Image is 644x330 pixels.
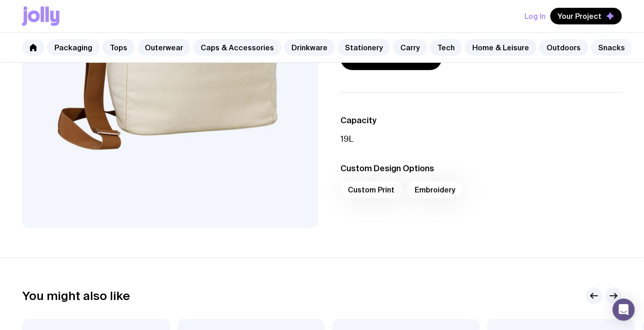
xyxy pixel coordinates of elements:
span: Your Project [558,12,602,21]
a: Caps & Accessories [193,39,281,56]
a: Stationery [338,39,390,56]
button: Log In [525,8,546,24]
a: Home & Leisure [465,39,537,56]
a: Outdoors [539,39,588,56]
a: Tech [430,39,462,56]
h3: Capacity [340,115,622,126]
h2: You might also like [22,289,130,303]
a: Snacks [591,39,632,56]
h3: Custom Design Options [340,163,622,174]
a: Carry [393,39,427,56]
a: Outerwear [137,39,191,56]
a: Packaging [47,39,100,56]
p: 19L [340,133,622,144]
a: Drinkware [284,39,335,56]
button: Your Project [550,8,622,24]
div: Open Intercom Messenger [613,299,635,321]
a: Tops [102,39,135,56]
